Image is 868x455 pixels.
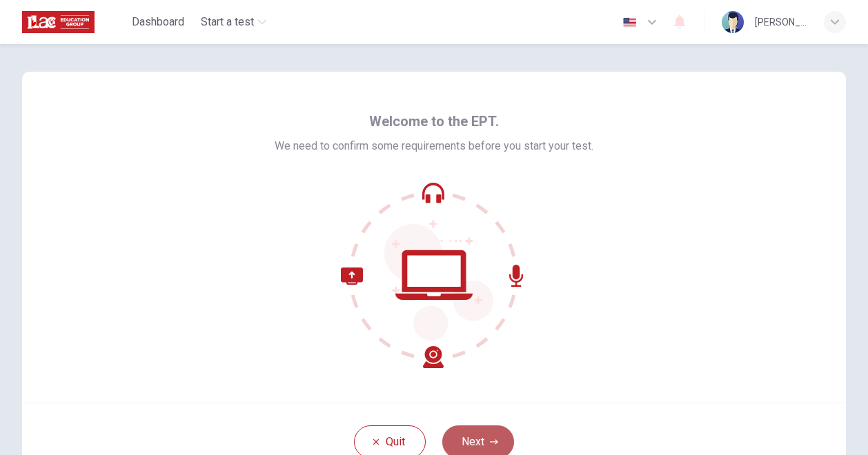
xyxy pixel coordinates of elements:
button: Start a test [195,10,272,34]
span: Dashboard [132,14,184,30]
span: Start a test [201,14,254,30]
img: en [621,17,638,28]
img: ILAC logo [22,8,95,36]
span: We need to confirm some requirements before you start your test. [275,138,593,154]
div: [PERSON_NAME] [PERSON_NAME] [755,14,807,30]
button: Dashboard [126,10,190,34]
img: Profile picture [722,11,744,33]
span: Welcome to the EPT. [369,110,499,132]
a: ILAC logo [22,8,126,36]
